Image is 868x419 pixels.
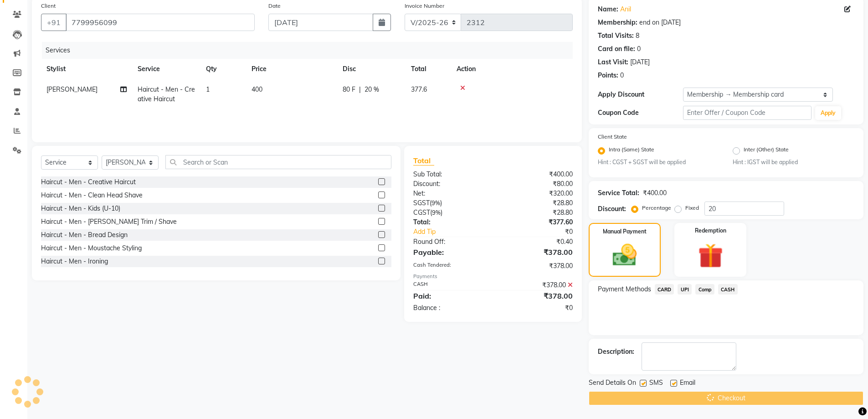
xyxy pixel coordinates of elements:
div: ₹0 [493,303,580,313]
span: 1 [206,85,210,93]
span: CGST [413,208,430,217]
span: 9% [431,199,440,207]
button: Apply [815,106,841,120]
div: ₹378.00 [493,247,580,258]
span: 20 % [365,85,379,94]
div: 0 [620,71,624,80]
div: Points: [598,71,618,80]
label: Fixed [685,204,699,212]
div: Haircut - Men - Clean Head Shave [41,191,143,200]
div: Cash Tendered: [406,261,493,271]
button: +91 [41,14,67,31]
div: Net: [406,189,493,198]
div: ₹378.00 [493,290,580,301]
span: CARD [655,284,674,295]
div: Haircut - Men - Moustache Styling [41,243,142,253]
div: Name: [598,5,618,14]
label: Invoice Number [405,2,444,10]
div: [DATE] [630,57,650,67]
div: 8 [636,31,639,41]
label: Date [268,2,281,10]
span: 377.6 [411,85,427,93]
div: Discount: [406,179,493,189]
label: Intra (Same) State [609,145,654,156]
small: Hint : IGST will be applied [733,158,854,166]
div: ₹28.80 [493,208,580,217]
label: Percentage [642,204,671,212]
span: Comp [695,284,714,295]
div: Haircut - Men - [PERSON_NAME] Trim / Shave [41,217,177,227]
div: end on [DATE] [639,18,681,27]
div: Membership: [598,18,637,27]
div: ₹378.00 [493,280,580,290]
div: Total: [406,217,493,227]
span: Send Details On [589,378,636,389]
label: Inter (Other) State [744,145,789,156]
div: Balance : [406,303,493,313]
span: SMS [649,378,663,389]
label: Client State [598,133,627,141]
span: [PERSON_NAME] [46,85,98,93]
img: _gift.svg [690,240,731,271]
th: Action [451,59,573,79]
th: Total [406,59,451,79]
div: ₹378.00 [493,261,580,271]
div: CASH [406,280,493,290]
div: Sub Total: [406,170,493,179]
div: Haircut - Men - Creative Haircut [41,177,136,187]
div: Payments [413,273,572,280]
div: ( ) [406,208,493,217]
span: CASH [718,284,738,295]
span: | [359,85,361,94]
div: Apply Discount [598,90,683,99]
div: Haircut - Men - Kids (U-10) [41,204,120,213]
div: Payable: [406,247,493,258]
span: Payment Methods [598,285,651,294]
span: Total [413,156,434,166]
div: Card on file: [598,44,635,54]
input: Search by Name/Mobile/Email/Code [66,14,255,31]
div: ₹320.00 [493,189,580,198]
input: Enter Offer / Coupon Code [683,106,812,120]
span: UPI [678,284,692,295]
label: Manual Payment [603,228,647,236]
label: Client [41,2,56,10]
small: Hint : CGST + SGST will be applied [598,158,719,166]
div: ( ) [406,198,493,208]
div: ₹0 [508,227,580,237]
span: Haircut - Men - Creative Haircut [138,85,195,103]
div: ₹0.40 [493,237,580,247]
th: Stylist [41,59,132,79]
div: ₹80.00 [493,179,580,189]
div: Haircut - Men - Ironing [41,257,108,266]
span: 80 F [343,85,355,94]
div: Haircut - Men - Bread Design [41,230,128,240]
a: Anil [620,5,631,14]
span: Email [680,378,695,389]
th: Disc [337,59,406,79]
div: ₹377.60 [493,217,580,227]
div: Coupon Code [598,108,683,118]
img: _cash.svg [605,241,644,269]
span: 400 [252,85,262,93]
div: Description: [598,347,634,357]
div: Services [42,42,580,59]
div: Round Off: [406,237,493,247]
div: 0 [637,44,641,54]
label: Redemption [695,227,726,235]
a: Add Tip [406,227,507,237]
span: 9% [432,209,441,216]
input: Search or Scan [165,155,391,169]
th: Price [246,59,337,79]
th: Qty [200,59,246,79]
div: Last Visit: [598,57,628,67]
div: ₹400.00 [493,170,580,179]
div: Paid: [406,290,493,301]
span: SGST [413,199,430,207]
th: Service [132,59,200,79]
div: ₹400.00 [643,188,667,198]
div: Service Total: [598,188,639,198]
div: Discount: [598,204,626,214]
div: ₹28.80 [493,198,580,208]
div: Total Visits: [598,31,634,41]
